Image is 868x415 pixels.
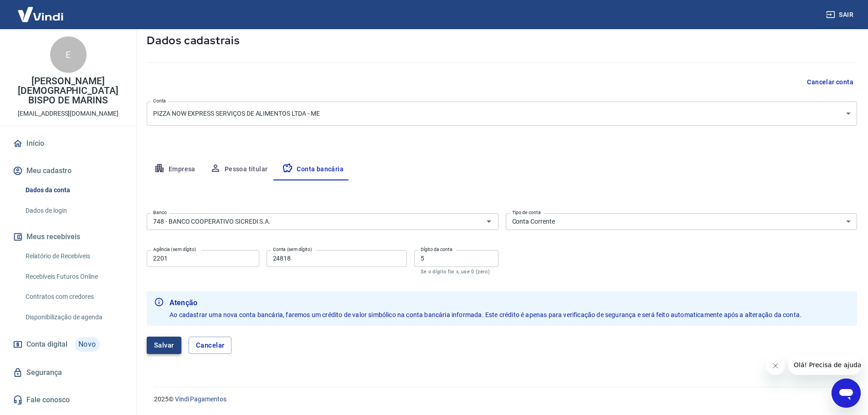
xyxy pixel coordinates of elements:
[50,36,87,73] div: E
[273,246,312,253] label: Conta (sem dígito)
[189,337,232,354] button: Cancelar
[169,311,801,318] span: Ao cadastrar uma nova conta bancária, faremos um crédito de valor simbólico na conta bancária inf...
[7,77,129,105] p: [PERSON_NAME][DEMOGRAPHIC_DATA] BISPO DE MARINS
[11,0,70,28] img: Vindi
[22,267,125,286] a: Recebíveis Futuros Online
[203,159,275,180] button: Pessoa titular
[22,287,125,306] a: Contratos com credores
[22,308,125,327] a: Disponibilização de agenda
[832,379,861,408] iframe: Botão para abrir a janela de mensagens
[11,227,125,247] button: Meus recebíveis
[75,337,100,352] span: Novo
[22,247,125,266] a: Relatório de Recebíveis
[483,215,495,228] button: Abrir
[169,297,801,308] b: Atenção
[512,209,541,216] label: Tipo de conta
[5,6,77,14] span: Olá! Precisa de ajuda?
[11,363,125,383] a: Segurança
[18,109,118,118] p: [EMAIL_ADDRESS][DOMAIN_NAME]
[824,6,857,23] button: Sair
[153,97,166,104] label: Conta
[175,395,226,403] a: Vindi Pagamentos
[147,159,203,180] button: Empresa
[153,209,167,216] label: Banco
[147,102,857,126] div: PIZZA NOW EXPRESS SERVIÇOS DE ALIMENTOS LTDA - ME
[11,390,125,410] a: Fale conosco
[275,159,351,180] button: Conta bancária
[26,338,67,351] span: Conta digital
[766,357,785,375] iframe: Fechar mensagem
[803,74,857,91] button: Cancelar conta
[153,246,196,253] label: Agência (sem dígito)
[147,33,857,48] h5: Dados cadastrais
[154,395,846,404] p: 2025 ©
[22,201,125,220] a: Dados de login
[147,337,181,354] button: Salvar
[11,133,125,154] a: Início
[421,269,492,275] p: Se o dígito for x, use 0 (zero)
[788,355,861,375] iframe: Mensagem da empresa
[11,333,125,355] a: Conta digitalNovo
[22,181,125,200] a: Dados da conta
[421,246,452,253] label: Dígito da conta
[11,161,125,181] button: Meu cadastro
